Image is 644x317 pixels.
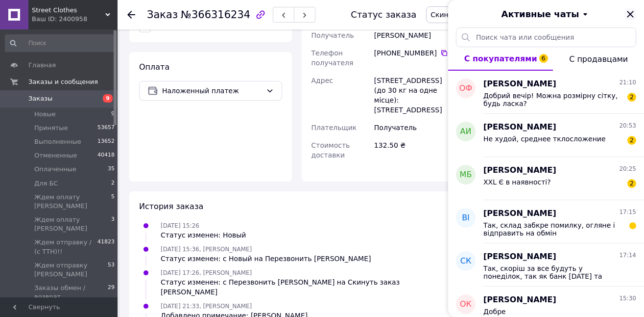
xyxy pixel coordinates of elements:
[619,294,636,303] span: 15:30
[34,151,77,160] span: Отмененные
[462,212,470,224] span: ВІ
[311,31,354,39] span: Получатель
[34,284,108,301] span: Заказы обмен / возврат
[139,62,169,72] span: Оплата
[483,308,506,316] span: Добре
[448,114,644,157] button: АИ[PERSON_NAME]20:53Не худой, среднее тклосложение2
[34,137,81,146] span: Выполненные
[111,110,115,119] span: 9
[34,179,58,188] span: Для БС
[483,92,622,107] span: Добрий вечір! Можна розмірну сітку, будь ласка?
[459,83,472,94] span: ОФ
[34,165,76,174] span: Оплаченные
[448,71,644,114] button: ОФ[PERSON_NAME]21:10Добрий вечір! Можна розмірну сітку, будь ласка?2
[161,230,246,240] div: Статус изменен: Новый
[139,202,203,211] span: История заказа
[460,169,472,181] span: МБ
[372,119,456,136] div: Получатель
[311,124,357,132] span: Плательщик
[28,61,56,70] span: Главная
[108,284,115,301] span: 29
[627,136,636,145] span: 2
[476,8,617,21] button: Активные чаты
[553,47,644,71] button: С продавцами
[460,299,472,310] span: ОК
[108,165,115,174] span: 35
[161,254,371,264] div: Статус изменен: с Новый на Перезвонить [PERSON_NAME]
[372,136,456,164] div: 132.50 ₴
[627,179,636,188] span: 2
[28,78,98,86] span: Заказы и сообщения
[483,122,556,133] span: [PERSON_NAME]
[372,26,456,44] div: [PERSON_NAME]
[483,208,556,219] span: [PERSON_NAME]
[111,193,115,211] span: 5
[501,8,579,21] span: Активные чаты
[448,157,644,200] button: МБ[PERSON_NAME]20:25XXL Є в наявності?2
[97,151,115,160] span: 40418
[311,49,354,67] span: Телефон получателя
[619,122,636,130] span: 20:53
[372,72,456,119] div: [STREET_ADDRESS] (до 30 кг на одне місце): [STREET_ADDRESS]
[34,261,108,279] span: Ждем отправку [PERSON_NAME]
[464,54,537,63] span: С покупателями
[627,93,636,102] span: 2
[108,261,115,279] span: 53
[624,8,636,20] button: Закрыть
[34,124,68,132] span: Принятые
[448,243,644,287] button: СК[PERSON_NAME]17:14Так, скоріш за все будуть у понеділок, так як банк [DATE] та неділя не працює
[311,77,333,84] span: Адрес
[127,10,135,20] div: Вернуться назад
[311,141,350,159] span: Стоимость доставки
[483,221,622,237] span: Так, склад забкре помилку, огляне і відправить на обмін
[483,264,622,280] span: Так, скоріш за все будуть у понеділок, так як банк [DATE] та неділя не працює
[161,277,454,297] div: Статус изменен: с Перезвонить [PERSON_NAME] на Скинуть заказ [PERSON_NAME]
[111,179,115,188] span: 2
[111,215,115,233] span: 3
[34,238,97,256] span: Ждем отправку / (с ТТН)!!
[483,178,551,186] span: XXL Є в наявності?
[5,34,116,52] input: Поиск
[430,11,542,19] span: Скинуть заказ [PERSON_NAME]
[483,294,556,306] span: [PERSON_NAME]
[448,200,644,243] button: ВІ[PERSON_NAME]17:15Так, склад забкре помилку, огляне і відправить на обмін
[619,208,636,216] span: 17:15
[32,6,105,15] span: Street Clothes
[619,165,636,173] span: 20:25
[483,79,556,90] span: [PERSON_NAME]
[619,79,636,87] span: 21:10
[97,137,115,146] span: 13652
[460,256,472,267] span: СК
[374,48,454,58] div: [PHONE_NUMBER]
[448,47,553,71] button: С покупателями6
[483,251,556,263] span: [PERSON_NAME]
[456,27,636,47] input: Поиск чата или сообщения
[181,9,250,21] span: №366316234
[97,124,115,132] span: 53657
[460,126,472,137] span: АИ
[539,54,548,63] span: 6
[103,94,113,103] span: 9
[161,269,252,276] span: [DATE] 17:26, [PERSON_NAME]
[619,251,636,260] span: 17:14
[147,9,178,21] span: Заказ
[34,110,56,119] span: Новые
[483,165,556,176] span: [PERSON_NAME]
[97,238,115,256] span: 41823
[34,193,111,211] span: Ждем оплату [PERSON_NAME]
[34,215,111,233] span: Ждем оплату [PERSON_NAME]
[32,15,118,24] div: Ваш ID: 2400958
[162,85,262,96] span: Наложенный платеж
[161,246,252,253] span: [DATE] 15:36, [PERSON_NAME]
[483,135,606,143] span: Не худой, среднее тклосложение
[161,303,252,310] span: [DATE] 21:33, [PERSON_NAME]
[569,54,628,64] span: С продавцами
[161,222,199,229] span: [DATE] 15:26
[28,94,52,103] span: Заказы
[351,10,416,20] div: Статус заказа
